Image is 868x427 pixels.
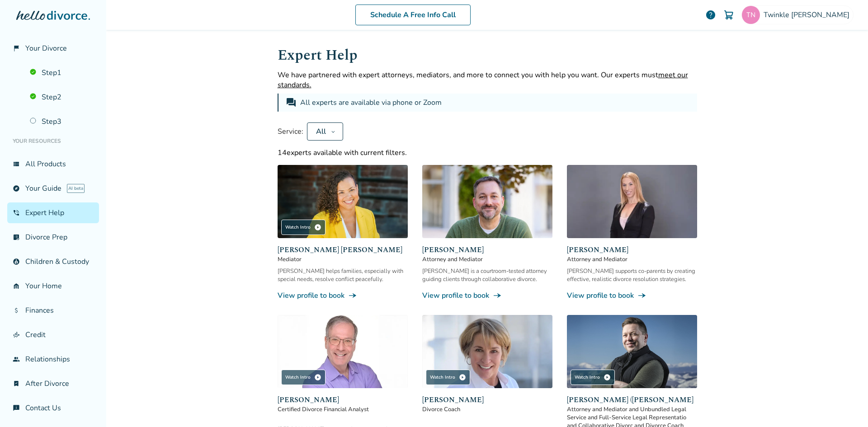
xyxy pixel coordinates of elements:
[823,384,868,427] iframe: Chat Widget
[13,160,20,168] span: view_list
[13,356,20,363] span: group
[278,315,408,388] img: Jeff Landers
[422,405,552,413] span: Divorce Coach
[278,70,697,90] p: We have partnered with expert attorneys, mediators, and more to connect you with help you want. O...
[567,394,697,405] span: [PERSON_NAME] ([PERSON_NAME]
[13,380,20,387] span: bookmark_check
[422,394,552,405] span: [PERSON_NAME]
[7,154,99,174] a: view_listAll Products
[422,255,552,263] span: Attorney and Mediator
[13,45,20,52] span: flag_2
[355,5,471,25] a: Schedule A Free Info Call
[567,255,697,263] span: Attorney and Mediator
[637,291,646,300] span: line_end_arrow_notch
[7,202,99,223] a: phone_in_talkExpert Help
[13,282,20,290] span: garage_home
[422,267,552,283] div: [PERSON_NAME] is a courtroom-tested attorney guiding clients through collaborative divorce.
[705,9,716,20] a: help
[426,370,470,385] div: Watch Intro
[422,244,552,255] span: [PERSON_NAME]
[13,331,20,338] span: finance_mode
[13,185,20,192] span: explore
[7,300,99,321] a: attach_moneyFinances
[422,291,552,300] a: View profile to bookline_end_arrow_notch
[348,291,357,300] span: line_end_arrow_notch
[278,255,408,263] span: Mediator
[723,9,734,20] img: Cart
[13,209,20,216] span: phone_in_talk
[278,244,408,255] span: [PERSON_NAME] [PERSON_NAME]
[278,70,688,90] span: meet our standards.
[24,87,99,108] a: Step2
[459,374,466,381] span: play_circle
[604,374,611,381] span: play_circle
[278,267,408,283] div: [PERSON_NAME] helps families, especially with special needs, resolve conflict peacefully.
[307,122,343,141] button: All
[7,38,99,59] a: flag_2Your Divorce
[315,127,327,136] div: All
[493,291,502,300] span: line_end_arrow_notch
[24,62,99,83] a: Step1
[7,373,99,394] a: bookmark_checkAfter Divorce
[567,244,697,255] span: [PERSON_NAME]
[278,148,697,158] div: 14 experts available with current filters.
[13,258,20,265] span: account_child
[24,111,99,132] a: Step3
[281,370,325,385] div: Watch Intro
[314,224,321,231] span: play_circle
[13,234,20,241] span: list_alt_check
[571,370,615,385] div: Watch Intro
[422,315,552,388] img: Kim Goodman
[567,267,697,283] div: [PERSON_NAME] supports co-parents by creating effective, realistic divorce resolution strategies.
[7,132,99,150] li: Your Resources
[742,6,760,24] img: twwinnkle@yahoo.com
[422,165,552,238] img: Neil Forester
[67,184,85,193] span: AI beta
[13,404,20,412] span: chat_info
[300,97,443,108] div: All experts are available via phone or Zoom
[278,44,697,66] h1: Expert Help
[278,291,408,300] a: View profile to bookline_end_arrow_notch
[7,276,99,296] a: garage_homeYour Home
[281,220,325,235] div: Watch Intro
[7,324,99,345] a: finance_modeCredit
[13,307,20,314] span: attach_money
[278,405,408,413] span: Certified Divorce Financial Analyst
[314,374,321,381] span: play_circle
[7,398,99,418] a: chat_infoContact Us
[7,349,99,370] a: groupRelationships
[25,43,67,53] span: Your Divorce
[567,315,697,388] img: Zachary (Zac) Roeling
[7,251,99,272] a: account_childChildren & Custody
[278,127,303,136] span: Service:
[7,227,99,248] a: list_alt_checkDivorce Prep
[567,165,697,238] img: Lori Barkus
[764,10,853,20] span: Twinkle [PERSON_NAME]
[567,291,697,300] a: View profile to bookline_end_arrow_notch
[278,394,408,405] span: [PERSON_NAME]
[7,178,99,199] a: exploreYour GuideAI beta
[286,97,297,108] span: forum
[278,165,408,238] img: Claudia Brown Coulter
